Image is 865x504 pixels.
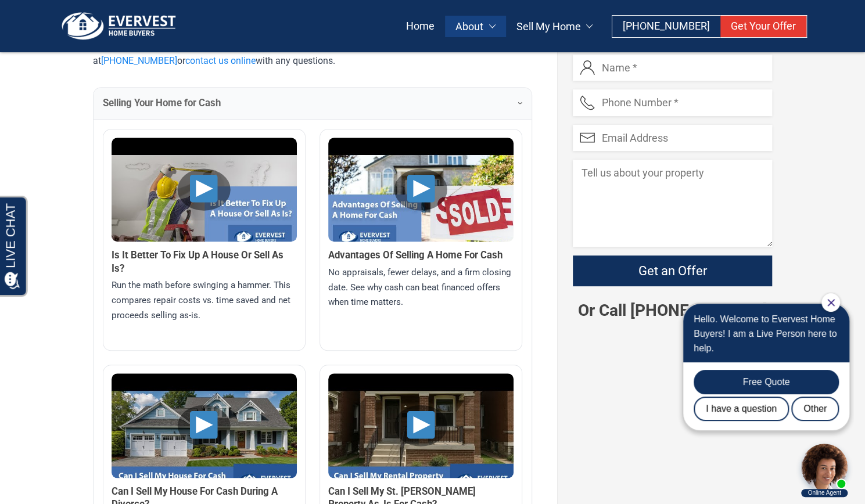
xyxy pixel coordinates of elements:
b: Selling Your Home for Cash [103,96,221,110]
a: About [445,16,506,37]
a: Get Your Offer [720,16,806,37]
iframe: Chat Invitation [667,292,853,498]
h3: Is It Better To Fix Up A House Or Sell As Is? [112,249,297,275]
input: Get an Offer [573,255,772,286]
span: › [514,102,528,105]
p: Or Call [PHONE_NUMBER] [573,300,772,321]
form: Contact form [573,55,772,300]
span: Opens a chat window [28,9,94,24]
a: Sell My Home [506,16,604,37]
a: [PHONE_NUMBER] [101,55,177,66]
input: Name * [573,55,772,81]
img: logo.png [58,12,180,41]
span: [PHONE_NUMBER] [623,20,710,32]
input: Email Address [573,125,772,151]
a: Home [396,16,445,37]
h3: Advantages Of Selling A Home For Cash [328,249,514,262]
summary: Selling Your Home for Cash › [94,88,532,118]
input: Phone Number * [573,89,772,116]
p: Run the math before swinging a hammer. This compares repair costs vs. time saved and net proceeds... [112,278,297,323]
img: Advantages Of Selling A Home For Cash [328,138,514,276]
p: No appraisals, fewer delays, and a firm closing date. See why cash can beat financed offers when ... [328,265,514,311]
img: Is It Better To Fix Up A House Or Sell As Is? [112,138,297,276]
a: contact us online [185,55,256,66]
a: [PHONE_NUMBER] [612,16,720,37]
